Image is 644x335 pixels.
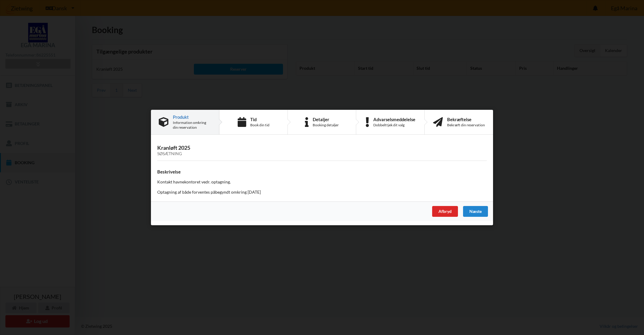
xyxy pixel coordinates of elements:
[173,115,211,119] div: Produkt
[463,206,488,217] div: Næste
[447,117,485,122] div: Bekræftelse
[173,120,211,130] div: Information omkring din reservation
[373,123,415,128] div: Dobbelttjek dit valg
[157,189,487,195] p: Optagning af både forventes påbegyndt omkring [DATE]
[313,117,339,122] div: Detaljer
[157,179,487,185] p: Kontakt havnekontoret vedr. optagning.
[157,169,487,175] h4: Beskrivelse
[250,123,269,128] div: Book din tid
[447,123,485,128] div: Bekræft din reservation
[157,151,487,156] div: Søsætning
[373,117,415,122] div: Advarselsmeddelelse
[313,123,339,128] div: Booking detaljer
[432,206,458,217] div: Afbryd
[157,144,487,156] h3: Kranløft 2025
[250,117,269,122] div: Tid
